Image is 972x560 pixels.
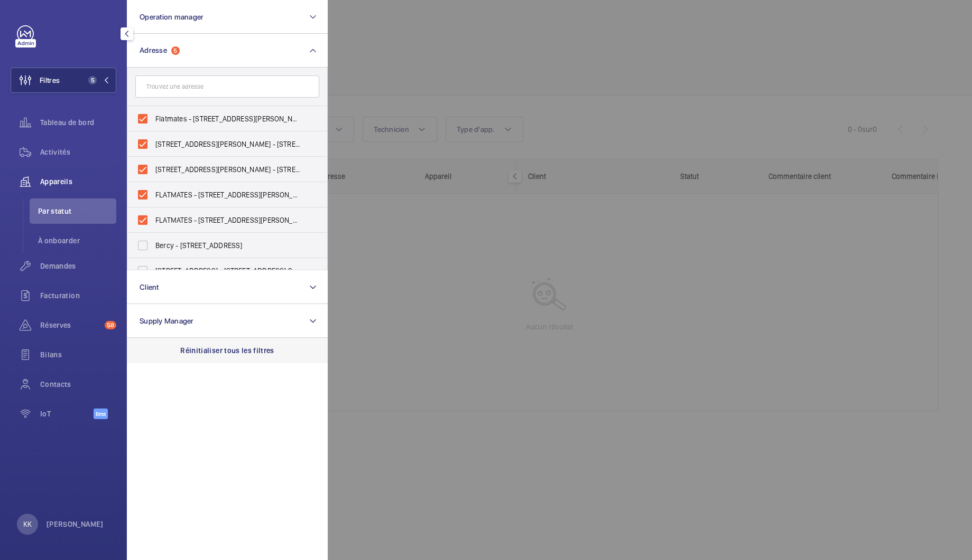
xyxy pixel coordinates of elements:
[40,349,116,360] span: Bilans
[38,206,116,216] span: Par statut
[40,75,60,86] span: Filtres
[23,519,32,529] p: KK
[40,409,94,419] span: IoT
[40,320,100,330] span: Réserves
[105,321,116,329] span: 58
[40,261,116,271] span: Demandes
[40,117,116,128] span: Tableau de bord
[40,290,116,301] span: Facturation
[40,379,116,390] span: Contacts
[88,76,97,84] span: 5
[47,519,104,529] p: [PERSON_NAME]
[11,68,116,93] button: Filtres5
[40,176,116,187] span: Appareils
[94,409,108,419] span: Beta
[38,235,116,246] span: À onboarder
[40,147,116,157] span: Activités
